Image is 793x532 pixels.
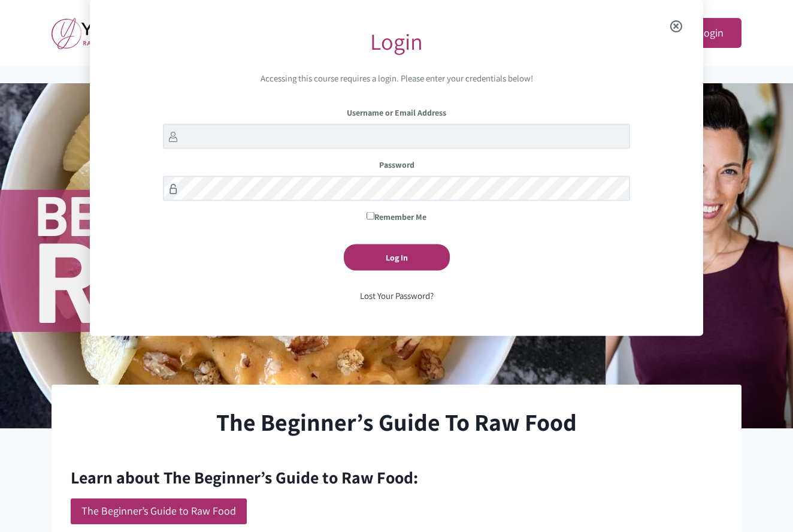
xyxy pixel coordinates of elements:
label: Username or Email Address [163,106,629,119]
div: Login [163,23,629,60]
a: Login [680,18,741,49]
a: Lost Your Password? [360,289,434,301]
span: Close the login modal [653,7,700,46]
label: Password [163,158,629,171]
label: Remember Me [163,210,629,223]
input: Log In [344,244,450,270]
div: Accessing this course requires a login. Please enter your credentials below! [163,71,629,86]
h1: The Beginner’s Guide To Raw Food [71,404,722,440]
img: yifat_logo41_en.png [52,17,184,49]
h2: Learn about The Beginner’s Guide to Raw Food: [71,465,722,490]
a: The Beginner’s Guide to Raw Food [71,498,247,524]
input: Remember Me [367,212,374,220]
